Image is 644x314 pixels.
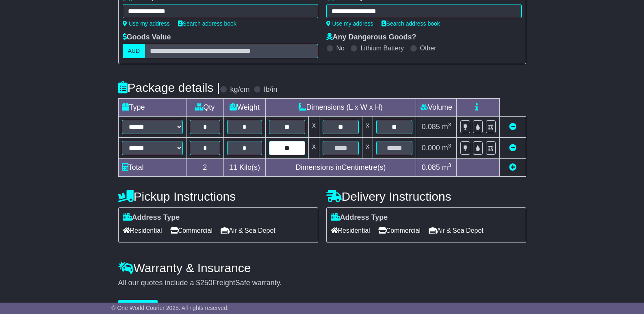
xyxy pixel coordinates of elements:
button: Get Quotes [118,300,158,314]
td: Dimensions (L x W x H) [265,99,416,117]
td: Volume [416,99,457,117]
span: © One World Courier 2025. All rights reserved. [111,305,229,311]
a: Remove this item [509,123,516,131]
span: m [442,144,451,152]
label: lb/in [264,85,277,94]
span: Air & Sea Depot [221,224,275,237]
span: Commercial [170,224,212,237]
label: kg/cm [230,85,249,94]
a: Search address book [178,20,236,27]
span: m [442,163,451,171]
td: 2 [186,159,224,177]
label: Any Dangerous Goods? [326,33,416,42]
td: x [308,138,319,159]
sup: 3 [448,121,451,128]
a: Add new item [509,163,516,171]
td: x [362,117,373,138]
sup: 3 [448,143,451,149]
span: Air & Sea Depot [429,224,484,237]
td: Weight [224,99,266,117]
td: Total [118,159,186,177]
span: Residential [331,224,370,237]
label: Goods Value [123,33,171,42]
a: Search address book [382,20,440,27]
label: Address Type [331,213,388,222]
h4: Package details | [118,81,220,94]
td: Kilo(s) [224,159,266,177]
h4: Warranty & Insurance [118,261,526,275]
span: Residential [123,224,162,237]
sup: 3 [448,162,451,168]
h4: Pickup Instructions [118,190,318,203]
h4: Delivery Instructions [326,190,526,203]
td: x [308,117,319,138]
a: Remove this item [509,144,516,152]
span: 250 [200,279,212,287]
span: 11 [229,163,237,171]
span: 0.000 [422,144,440,152]
span: 0.085 [422,163,440,171]
td: x [362,138,373,159]
span: 0.085 [422,123,440,131]
td: Type [118,99,186,117]
a: Use my address [123,20,170,27]
td: Qty [186,99,224,117]
a: Use my address [326,20,373,27]
label: Lithium Battery [360,44,404,52]
span: m [442,123,451,131]
label: AUD [123,44,145,58]
label: Address Type [123,213,180,222]
td: Dimensions in Centimetre(s) [265,159,416,177]
label: No [336,44,345,52]
span: Commercial [378,224,421,237]
div: All our quotes include a $ FreightSafe warranty. [118,279,526,288]
label: Other [420,44,436,52]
